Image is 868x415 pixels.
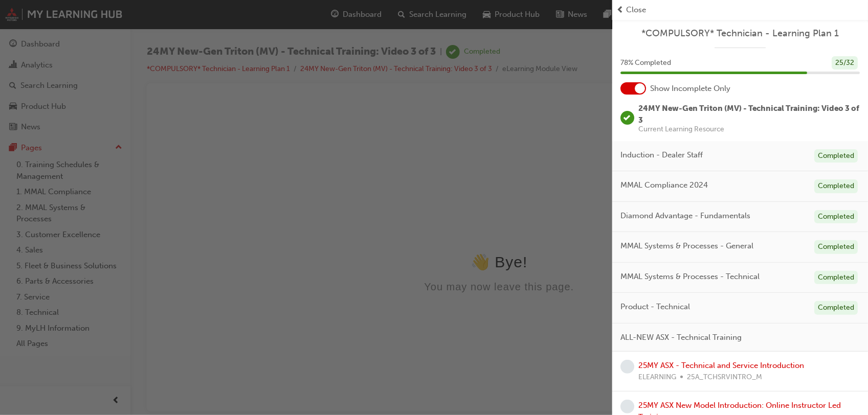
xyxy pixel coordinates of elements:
div: Completed [814,149,858,163]
span: Product - Technical [620,301,690,313]
div: 25 / 32 [832,56,858,70]
div: Completed [814,240,858,254]
span: learningRecordVerb_NONE-icon [620,360,634,374]
span: ELEARNING [638,372,676,383]
span: Induction - Dealer Staff [620,149,703,161]
span: Close [626,4,646,16]
span: learningRecordVerb_NONE-icon [620,400,634,413]
span: 78 % Completed [620,57,671,69]
a: 25MY ASX - Technical and Service Introduction [638,361,804,370]
div: Completed [814,301,858,315]
span: MMAL Compliance 2024 [620,179,708,191]
button: prev-iconClose [616,4,864,16]
a: *COMPULSORY* Technician - Learning Plan 1 [620,28,860,39]
div: Completed [814,179,858,193]
span: Current Learning Resource [638,126,860,133]
span: Show Incomplete Only [650,83,730,95]
div: Completed [814,271,858,285]
span: Diamond Advantage - Fundamentals [620,210,750,222]
span: learningRecordVerb_COMPLETE-icon [620,111,634,125]
div: Completed [814,210,858,224]
div: You may now leave this page. [4,181,684,193]
span: 24MY New-Gen Triton (MV) - Technical Training: Video 3 of 3 [638,104,859,125]
span: MMAL Systems & Processes - Technical [620,271,760,283]
span: MMAL Systems & Processes - General [620,240,753,252]
span: prev-icon [616,4,624,16]
div: 👋 Bye! [4,153,684,171]
span: ALL-NEW ASX - Technical Training [620,332,742,343]
span: 25A_TCHSRVINTRO_M [687,372,762,383]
